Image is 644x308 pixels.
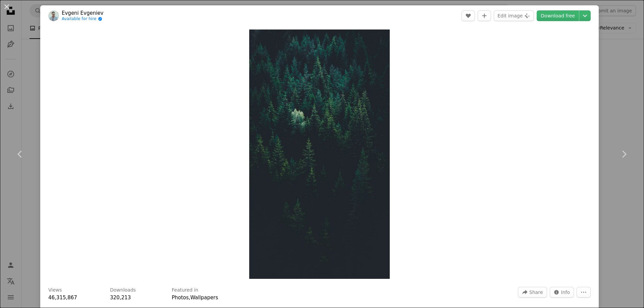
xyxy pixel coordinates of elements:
h3: Featured in [172,287,198,294]
button: Add to Collection [478,10,491,21]
a: Next [604,122,644,186]
span: Info [561,287,570,297]
button: Like [462,10,475,21]
span: Share [529,287,543,297]
span: , [189,295,191,301]
img: scenery of forest trees [249,29,390,279]
a: Available for hire [62,16,103,22]
a: Wallpapers [190,295,218,301]
button: Share this image [518,287,547,298]
button: More Actions [577,287,591,298]
a: Download free [537,10,579,21]
a: Photos [172,295,189,301]
h3: Downloads [110,287,136,294]
span: 320,213 [110,295,131,301]
h3: Views [48,287,62,294]
a: Evgeni Evgeniev [62,10,103,16]
button: Edit image [494,10,534,21]
img: Go to Evgeni Evgeniev's profile [48,10,59,21]
button: Choose download size [579,10,591,21]
button: Zoom in on this image [249,29,390,279]
button: Stats about this image [550,287,574,298]
span: 46,315,867 [48,295,77,301]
